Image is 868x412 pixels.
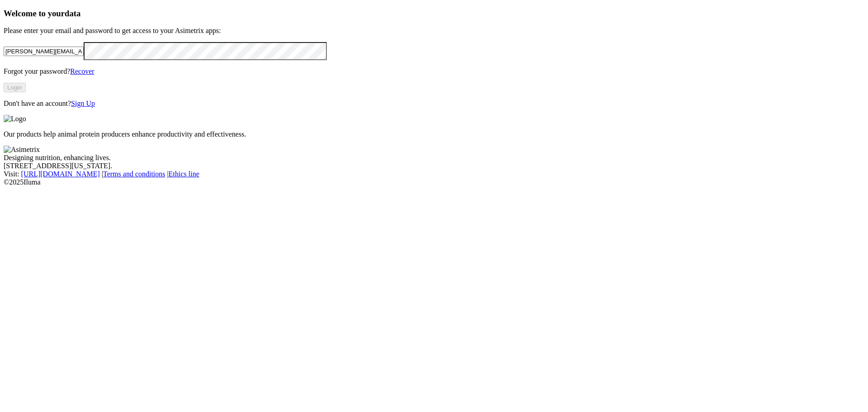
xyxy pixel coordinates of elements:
[4,27,864,35] p: Please enter your email and password to get access to your Asimetrix apps:
[4,9,864,19] h3: Welcome to your
[4,67,864,76] p: Forgot your password?
[4,83,26,92] button: Login
[4,170,864,178] div: Visit : | |
[65,9,80,18] span: data
[169,170,199,178] a: Ethics line
[4,162,864,170] div: [STREET_ADDRESS][US_STATE].
[71,99,95,107] a: Sign Up
[4,99,864,108] p: Don't have an account?
[4,178,864,186] div: © 2025 Iluma
[103,170,165,178] a: Terms and conditions
[4,154,864,162] div: Designing nutrition, enhancing lives.
[21,170,100,178] a: [URL][DOMAIN_NAME]
[70,67,94,75] a: Recover
[4,115,26,123] img: Logo
[4,146,40,154] img: Asimetrix
[4,130,864,138] p: Our products help animal protein producers enhance productivity and effectiveness.
[4,47,84,56] input: Your email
